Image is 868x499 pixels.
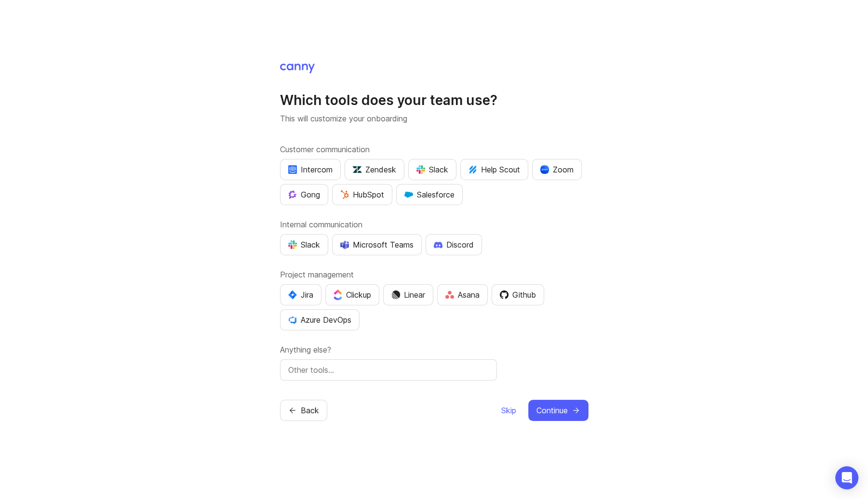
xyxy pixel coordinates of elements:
[528,400,588,421] button: Continue
[501,400,517,421] button: Skip
[288,314,351,326] div: Azure DevOps
[280,284,321,305] button: Jira
[532,159,582,180] button: Zoom
[426,234,482,255] button: Discord
[437,284,488,305] button: Asana
[288,190,297,199] img: qKnp5cUisfhcFQGr1t296B61Fm0WkUVwBZaiVE4uNRmEGBFetJMz8xGrgPHqF1mLDIG816Xx6Jz26AFmkmT0yuOpRCAR7zRpG...
[391,290,400,299] img: Dm50RERGQWO2Ei1WzHVviWZlaLVriU9uRN6E+tIr91ebaDbMKKPDpFbssSuEG21dcGXkrKsuOVPwCeFJSFAIOxgiKgL2sFHRe...
[280,144,588,155] label: Customer communication
[540,165,549,174] img: xLHbn3khTPgAAAABJRU5ErkJggg==
[334,289,371,301] div: Clickup
[288,240,297,249] img: WIAAAAASUVORK5CYII=
[280,344,588,355] label: Anything else?
[332,234,422,255] button: Microsoft Teams
[340,239,414,250] div: Microsoft Teams
[288,164,333,175] div: Intercom
[460,159,528,180] button: Help Scout
[396,184,463,205] button: Salesforce
[280,309,360,330] button: Azure DevOps
[332,184,392,205] button: HubSpot
[345,159,404,180] button: Zendesk
[288,315,297,324] img: YKcwp4sHBXAAAAAElFTkSuQmCC
[334,289,342,300] img: j83v6vj1tgY2AAAAABJRU5ErkJggg==
[408,159,456,180] button: Slack
[500,289,536,301] div: Github
[416,165,425,174] img: WIAAAAASUVORK5CYII=
[280,184,328,205] button: Gong
[288,189,320,200] div: Gong
[280,92,588,109] h1: Which tools does your team use?
[288,289,313,301] div: Jira
[280,400,327,421] button: Back
[280,219,588,230] label: Internal communication
[434,239,474,250] div: Discord
[383,284,433,305] button: Linear
[288,290,297,299] img: svg+xml;base64,PHN2ZyB4bWxucz0iaHR0cDovL3d3dy53My5vcmcvMjAwMC9zdmciIHZpZXdCb3g9IjAgMCA0MC4zNDMgND...
[288,364,489,376] input: Other tools…
[325,284,379,305] button: Clickup
[500,290,508,299] img: 0D3hMmx1Qy4j6AAAAAElFTkSuQmCC
[280,159,341,180] button: Intercom
[404,190,413,199] img: GKxMRLiRsgdWqxrdBeWfGK5kaZ2alx1WifDSa2kSTsK6wyJURKhUuPoQRYzjholVGzT2A2owx2gHwZoyZHHCYJ8YNOAZj3DSg...
[501,405,516,416] span: Skip
[288,239,320,250] div: Slack
[353,165,361,174] img: UniZRqrCPz6BHUWevMzgDJ1FW4xaGg2egd7Chm8uY0Al1hkDyjqDa8Lkk0kDEdqKkBok+T4wfoD0P0o6UMciQ8AAAAASUVORK...
[340,190,349,199] img: G+3M5qq2es1si5SaumCnMN47tP1CvAZneIVX5dcx+oz+ZLhv4kfP9DwAAAABJRU5ErkJggg==
[301,405,319,416] span: Back
[468,164,520,175] div: Help Scout
[445,289,480,301] div: Asana
[340,189,384,200] div: HubSpot
[536,405,568,416] span: Continue
[288,165,297,174] img: eRR1duPH6fQxdnSV9IruPjCimau6md0HxlPR81SIPROHX1VjYjAN9a41AAAAAElFTkSuQmCC
[340,240,349,249] img: D0GypeOpROL5AAAAAElFTkSuQmCC
[353,164,396,175] div: Zendesk
[445,291,454,299] img: Rf5nOJ4Qh9Y9HAAAAAElFTkSuQmCC
[492,284,544,305] button: Github
[416,164,448,175] div: Slack
[391,289,425,301] div: Linear
[280,269,588,280] label: Project management
[540,164,574,175] div: Zoom
[404,189,454,200] div: Salesforce
[280,113,588,124] p: This will customize your onboarding
[280,234,328,255] button: Slack
[468,165,477,174] img: kV1LT1TqjqNHPtRK7+FoaplE1qRq1yqhg056Z8K5Oc6xxgIuf0oNQ9LelJqbcyPisAf0C9LDpX5UIuAAAAAElFTkSuQmCC
[434,241,442,248] img: +iLplPsjzba05dttzK064pds+5E5wZnCVbuGoLvBrYdmEPrXTzGo7zG60bLEREEjvOjaG9Saez5xsOEAbxBwOP6dkea84XY9O...
[280,64,315,73] img: Canny Home
[835,466,858,489] div: Open Intercom Messenger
